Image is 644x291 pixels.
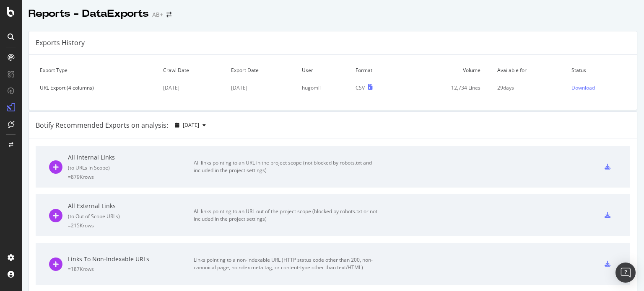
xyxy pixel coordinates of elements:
[36,121,168,130] div: Botify Recommended Exports on analysis:
[605,164,610,170] div: csv-export
[298,62,351,79] td: User
[68,222,194,229] div: = 215K rows
[227,62,298,79] td: Export Date
[356,84,365,91] div: CSV
[567,62,630,79] td: Status
[351,62,402,79] td: Format
[171,118,209,132] button: [DATE]
[68,255,194,263] div: Links To Non-Indexable URLs
[36,38,85,48] div: Exports History
[166,12,171,18] div: arrow-right-arrow-left
[68,213,194,220] div: ( to Out of Scope URLs )
[493,62,567,79] td: Available for
[40,84,155,91] div: URL Export (4 columns)
[152,10,163,19] div: AB+
[68,173,194,180] div: = 879K rows
[159,62,227,79] td: Crawl Date
[571,84,595,91] div: Download
[605,261,610,267] div: csv-export
[402,62,493,79] td: Volume
[227,79,298,97] td: [DATE]
[159,79,227,97] td: [DATE]
[571,84,626,91] a: Download
[68,265,194,273] div: = 187K rows
[68,202,194,210] div: All External Links
[605,212,610,218] div: csv-export
[493,79,567,97] td: 29 days
[68,164,194,171] div: ( to URLs in Scope )
[298,79,351,97] td: hugomii
[68,153,194,162] div: All Internal Links
[183,121,199,129] span: 2025 Aug. 25th
[194,159,382,174] div: All links pointing to an URL in the project scope (not blocked by robots.txt and included in the ...
[194,256,382,271] div: Links pointing to a non-indexable URL (HTTP status code other than 200, non-canonical page, noind...
[615,263,636,283] div: Open Intercom Messenger
[36,62,159,79] td: Export Type
[194,208,382,223] div: All links pointing to an URL out of the project scope (blocked by robots.txt or not included in t...
[402,79,493,97] td: 12,734 Lines
[29,7,149,21] div: Reports - DataExports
